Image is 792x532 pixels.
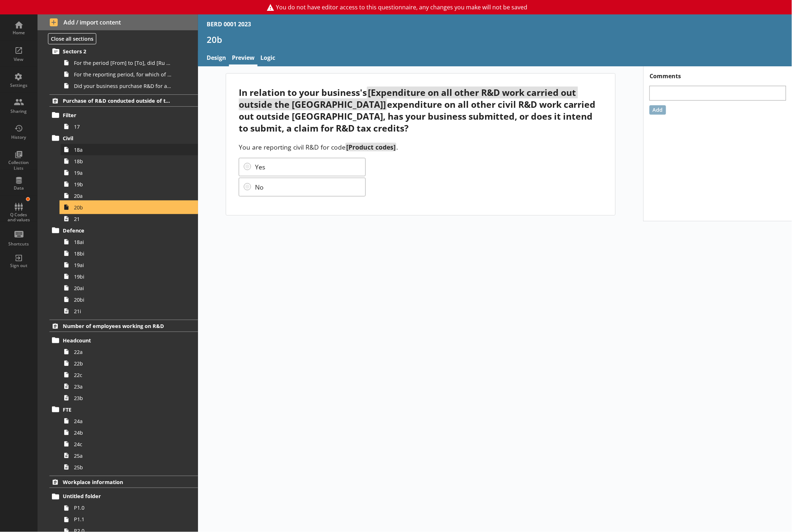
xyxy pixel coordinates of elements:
[49,491,198,502] a: Untitled folder
[74,505,173,511] span: P1.0
[49,94,198,107] a: Purchase of R&D conducted outside of the business
[61,369,198,381] a: 22c
[74,83,173,89] span: Did your business purchase R&D for any other product codes?
[644,66,792,80] h1: Comments
[61,201,198,213] a: 20b
[258,51,278,66] a: Logic
[61,178,198,190] a: 19b
[49,45,198,57] a: Sectors 2
[74,204,173,211] span: 20b
[38,14,198,30] button: Add / import content
[61,80,198,92] a: Did your business purchase R&D for any other product codes?
[74,516,173,523] span: P1.1
[38,94,198,317] li: Purchase of R&D conducted outside of the businessFilter17Civil18a18b19a19b20a20b21Defence18ai18bi...
[74,383,173,390] span: 23a
[74,395,173,402] span: 23b
[74,464,173,471] span: 25b
[61,213,198,225] a: 21
[63,97,170,104] span: Purchase of R&D conducted outside of the business
[61,190,198,201] a: 20a
[239,87,578,110] span: [Expenditure on all other R&D work carried out outside the [GEOGRAPHIC_DATA]]
[6,57,31,62] div: View
[74,308,173,315] span: 21i
[6,30,31,36] div: Home
[61,167,198,178] a: 19a
[61,144,198,155] a: 18a
[49,404,198,415] a: FTE
[74,216,173,222] span: 21
[53,109,198,132] li: Filter17
[63,337,170,344] span: Headcount
[61,155,198,167] a: 18b
[61,415,198,427] a: 24a
[63,48,170,55] span: Sectors 2
[61,450,198,461] a: 25a
[6,108,31,114] div: Sharing
[63,323,170,329] span: Number of employees working on R&D
[61,121,198,132] a: 17
[74,262,173,269] span: 19ai
[63,493,170,500] span: Untitled folder
[61,236,198,248] a: 18ai
[38,31,198,92] li: Purchase of R&D conducted outside the businessSectors 2For the period [From] to [To], did [Ru Nam...
[53,404,198,473] li: FTE24a24b24c25a25b
[61,514,198,526] a: P1.1
[61,358,198,369] a: 22b
[74,285,173,292] span: 20ai
[50,18,186,26] span: Add / import content
[74,169,173,176] span: 19a
[6,212,31,223] div: Q Codes and values
[6,185,31,191] div: Data
[74,452,173,459] span: 25a
[61,305,198,317] a: 21i
[49,320,198,332] a: Number of employees working on R&D
[63,227,170,234] span: Defence
[207,20,251,28] div: BERD 0001 2023
[53,132,198,225] li: Civil18a18b19a19b20a20b21
[6,241,31,247] div: Shortcuts
[63,135,170,142] span: Civil
[61,502,198,514] a: P1.0
[53,45,198,92] li: Sectors 2For the period [From] to [To], did [Ru Name] purchase any R&D conducted outside the busi...
[49,109,198,121] a: Filter
[207,34,783,45] h1: 20b
[74,59,173,66] span: For the period [From] to [To], did [Ru Name] purchase any R&D conducted outside the business?
[61,392,198,404] a: 23b
[6,160,31,171] div: Collection Lists
[74,250,173,257] span: 18bi
[6,134,31,140] div: History
[61,346,198,358] a: 22a
[74,429,173,436] span: 24b
[49,334,198,346] a: Headcount
[61,271,198,282] a: 19bi
[74,418,173,425] span: 24a
[61,57,198,68] a: For the period [From] to [To], did [Ru Name] purchase any R&D conducted outside the business?
[204,51,229,66] a: Design
[38,320,198,473] li: Number of employees working on R&DHeadcount22a22b22c23a23bFTE24a24b24c25a25b
[63,112,170,119] span: Filter
[53,225,198,317] li: Defence18ai18bi19ai19bi20ai20bi21i
[74,273,173,280] span: 19bi
[49,132,198,144] a: Civil
[61,438,198,450] a: 24c
[74,158,173,165] span: 18b
[346,143,396,151] span: [Product codes]
[74,360,173,367] span: 22b
[74,441,173,448] span: 24c
[74,296,173,303] span: 20bi
[61,259,198,271] a: 19ai
[74,192,173,199] span: 20a
[53,334,198,404] li: Headcount22a22b22c23a23b
[63,406,170,413] span: FTE
[61,282,198,294] a: 20ai
[6,263,31,269] div: Sign out
[74,239,173,245] span: 18ai
[6,83,31,88] div: Settings
[74,146,173,153] span: 18a
[239,87,603,134] div: In relation to your business's expenditure on all other civil R&D work carried out outside [GEOGR...
[74,349,173,355] span: 22a
[61,381,198,392] a: 23a
[63,479,170,486] span: Workplace information
[61,248,198,259] a: 18bi
[74,123,173,130] span: 17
